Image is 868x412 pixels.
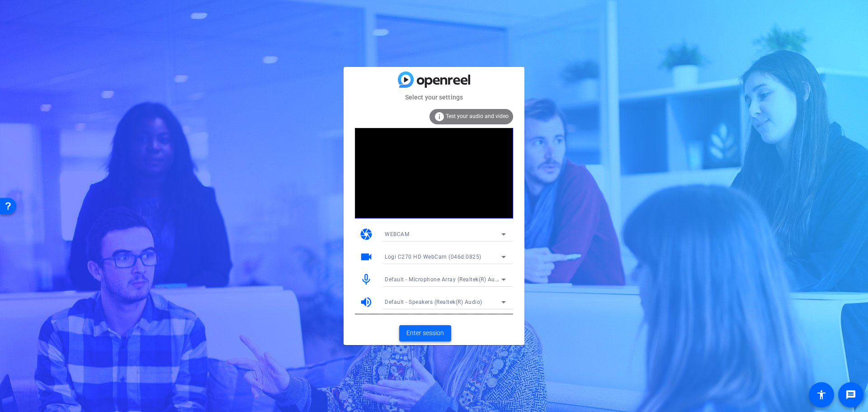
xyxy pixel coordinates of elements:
mat-icon: mic_none [359,273,373,286]
mat-icon: message [845,389,856,400]
span: Default - Speakers (Realtek(R) Audio) [385,299,482,305]
mat-icon: videocam [359,250,373,264]
span: Default - Microphone Array (Realtek(R) Audio) [385,275,505,283]
span: Enter session [406,328,444,338]
mat-card-subtitle: Select your settings [344,92,524,102]
mat-icon: camera [359,227,373,241]
img: blue-gradient.svg [398,71,470,87]
button: Enter session [399,325,451,341]
span: WEBCAM [385,231,409,237]
span: Test your audio and video [446,113,509,119]
mat-icon: info [434,111,445,122]
span: Logi C270 HD WebCam (046d:0825) [385,254,481,260]
mat-icon: volume_up [359,295,373,309]
mat-icon: accessibility [816,389,827,400]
